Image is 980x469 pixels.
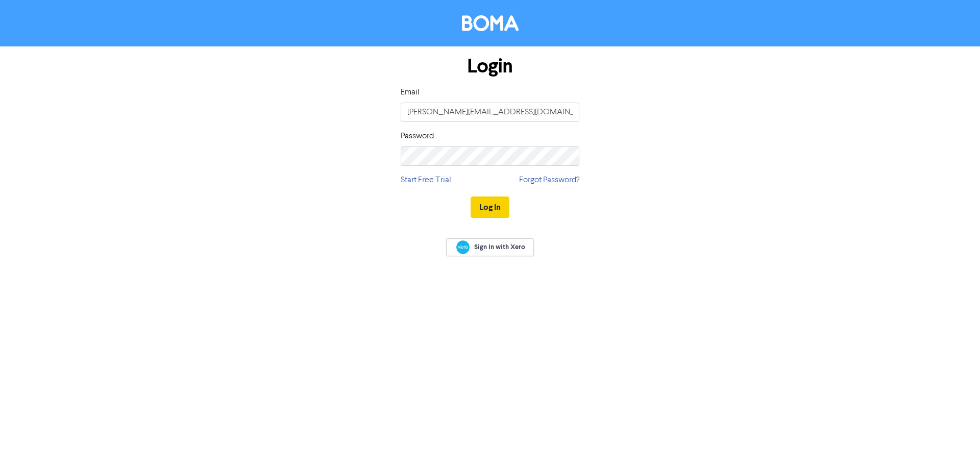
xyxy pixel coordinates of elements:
[929,420,980,469] iframe: Chat Widget
[519,174,579,186] a: Forgot Password?
[446,238,534,256] a: Sign In with Xero
[401,86,420,98] label: Email
[471,196,509,218] button: Log In
[401,130,434,142] label: Password
[401,55,579,78] h1: Login
[474,242,525,252] span: Sign In with Xero
[401,174,451,186] a: Start Free Trial
[456,240,470,254] img: Xero logo
[462,15,519,31] img: BOMA Logo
